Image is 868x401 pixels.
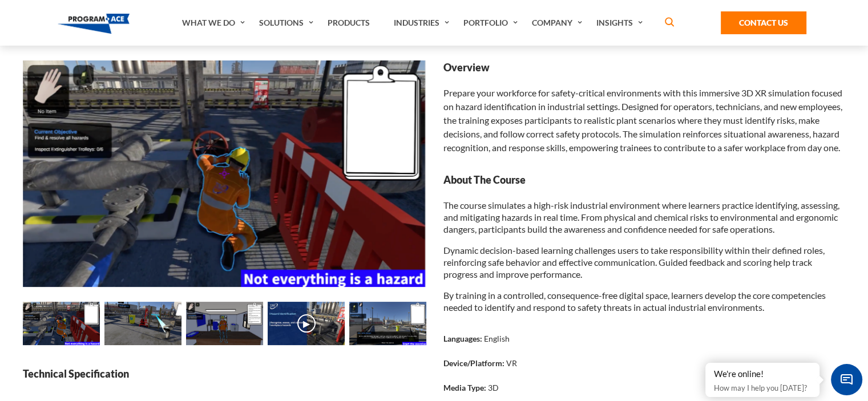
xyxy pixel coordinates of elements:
img: Hazard Identification VR Training - Preview 4 [104,302,181,345]
a: Contact Us [721,11,806,34]
strong: Overview [443,60,846,75]
img: Hazard Identification VR Training - Preview 3 [23,60,425,287]
p: 3D [488,382,499,394]
img: Hazard Identification VR Training - Video 0 [268,302,345,345]
p: Dynamic decision-based learning challenges users to take responsibility within their defined role... [443,244,846,280]
img: Hazard Identification VR Training - Preview 3 [23,302,100,345]
img: Hazard Identification VR Training - Preview 5 [186,302,263,345]
span: Chat Widget [831,364,862,395]
p: The course simulates a high-risk industrial environment where learners practice identifying, asse... [443,199,846,235]
img: Hazard Identification VR Training - Preview 1 [349,302,426,345]
p: By training in a controlled, consequence-free digital space, learners develop the core competenci... [443,289,846,313]
strong: Device/Platform: [443,358,504,368]
p: English [484,333,510,345]
strong: Technical Specification [23,367,425,381]
strong: About The Course [443,173,846,187]
div: We're online! [714,368,811,380]
p: VR [506,357,517,369]
strong: Languages: [443,334,482,343]
div: Prepare your workforce for safety-critical environments with this immersive 3D XR simulation focu... [443,60,846,155]
p: How may I help you [DATE]? [714,381,811,395]
button: ▶ [297,314,316,333]
img: Program-Ace [58,14,130,34]
strong: Media Type: [443,383,486,392]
